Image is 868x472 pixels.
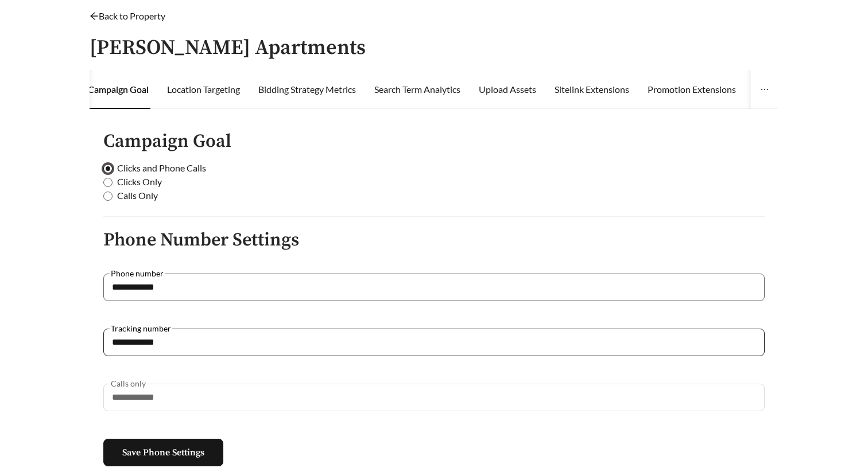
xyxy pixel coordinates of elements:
[88,83,149,96] div: Campaign Goal
[90,10,165,21] a: arrow-leftBack to Property
[648,83,736,96] div: Promotion Extensions
[760,85,769,94] span: ellipsis
[90,11,99,21] span: arrow-left
[751,70,778,109] button: ellipsis
[113,175,166,189] span: Clicks Only
[167,83,240,96] div: Location Targeting
[113,161,211,175] span: Clicks and Phone Calls
[113,189,162,202] span: Calls Only
[103,231,765,251] h4: Phone Number Settings
[122,446,204,459] span: Save Phone Settings
[374,83,460,96] div: Search Term Analytics
[479,83,536,96] div: Upload Assets
[103,132,765,152] h4: Campaign Goal
[90,37,366,60] h3: [PERSON_NAME] Apartments
[555,83,629,96] div: Sitelink Extensions
[103,439,223,466] button: Save Phone Settings
[258,83,356,96] div: Bidding Strategy Metrics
